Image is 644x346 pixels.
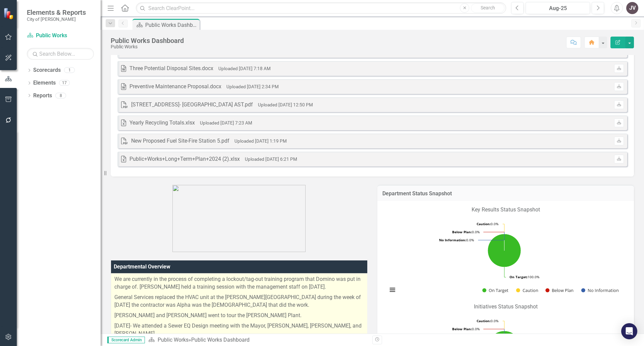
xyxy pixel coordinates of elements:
span: Scorecard Admin [107,337,145,343]
div: [STREET_ADDRESS]- [GEOGRAPHIC_DATA] AST.pdf [131,101,253,109]
div: Yearly Recycling Totals.xlsx [129,119,195,127]
small: Uploaded [DATE] 7:23 AM [200,120,252,126]
tspan: Below Plan: [452,327,472,331]
tspan: On Target: [509,275,528,279]
p: Key Results Status Snapshot [384,206,627,215]
button: Show Caution [516,287,538,293]
text: 0.0% [452,327,480,331]
div: Three Potential Disposal Sites.docx [129,65,213,72]
div: Public Works Dashboard [191,337,250,343]
div: Preventive Maintenance Proposal.docx [129,83,221,91]
div: Public Works Dashboard [111,37,184,44]
p: Initiatives Status Snapshot [384,302,627,312]
div: Public Works Dashboard [145,21,198,29]
div: 1 [64,67,75,73]
small: Uploaded [DATE] 6:21 PM [245,156,297,162]
input: Search ClearPoint... [136,2,506,14]
text: 100.0% [509,275,539,279]
a: Public Works [158,337,189,343]
tspan: Caution: [477,221,491,226]
button: Aug-25 [526,2,590,14]
small: City of [PERSON_NAME] [27,16,86,22]
small: Uploaded [DATE] 12:50 PM [258,102,313,107]
div: » [148,336,367,344]
a: Scorecards [33,66,61,74]
span: Search [481,5,495,10]
p: [DATE]- We attended a Sewer EQ Design meeting with the Mayor, [PERSON_NAME], [PERSON_NAME], and [... [114,321,368,339]
text: 0.0% [477,318,498,323]
a: Elements [33,79,56,87]
button: Show No Information [581,287,619,293]
text: 0.0% [452,230,480,234]
div: Aug-25 [528,4,588,12]
tspan: No Information: [439,238,466,242]
tspan: Caution: [477,318,491,323]
p: We are currently in the process of completing a lockout/tag-out training program that Domino was ... [114,276,368,292]
div: Public+Works+Long+Term+Plan+2024 (2).xlsx [129,155,240,163]
text: 0.0% [477,221,498,226]
tspan: Below Plan: [452,230,472,234]
path: On Target, 4. [488,234,521,267]
button: View chart menu, Chart [388,285,397,295]
p: [PERSON_NAME] and [PERSON_NAME] went to tour the [PERSON_NAME] Plant. [114,310,368,321]
div: Public Works [111,44,184,49]
button: Show On Target [482,287,509,293]
svg: Interactive chart [384,216,625,300]
a: Public Works [27,32,94,40]
div: Open Intercom Messenger [621,323,637,339]
img: ClearPoint Strategy [3,8,15,19]
input: Search Below... [27,48,94,60]
button: JV [626,2,638,14]
span: Elements & Reports [27,8,86,16]
small: Uploaded [DATE] 1:19 PM [234,138,287,144]
div: New Proposed Fuel Site-Fire Station 5.pdf [131,137,229,145]
h3: Department Status Snapshot [382,191,629,197]
small: Uploaded [DATE] 2:34 PM [226,84,279,89]
text: 0.0% [439,238,474,242]
div: 8 [55,93,66,98]
div: Chart. Highcharts interactive chart. [384,216,627,300]
small: Uploaded [DATE] 7:18 AM [218,66,271,71]
div: 17 [59,80,70,86]
img: COB-New-Logo-Sig-300px.png [172,185,306,252]
a: Reports [33,92,52,100]
p: General Services replaced the HVAC unit at the [PERSON_NAME][GEOGRAPHIC_DATA] during the week of ... [114,292,368,310]
button: Show Below Plan [545,287,574,293]
button: Search [471,3,504,13]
